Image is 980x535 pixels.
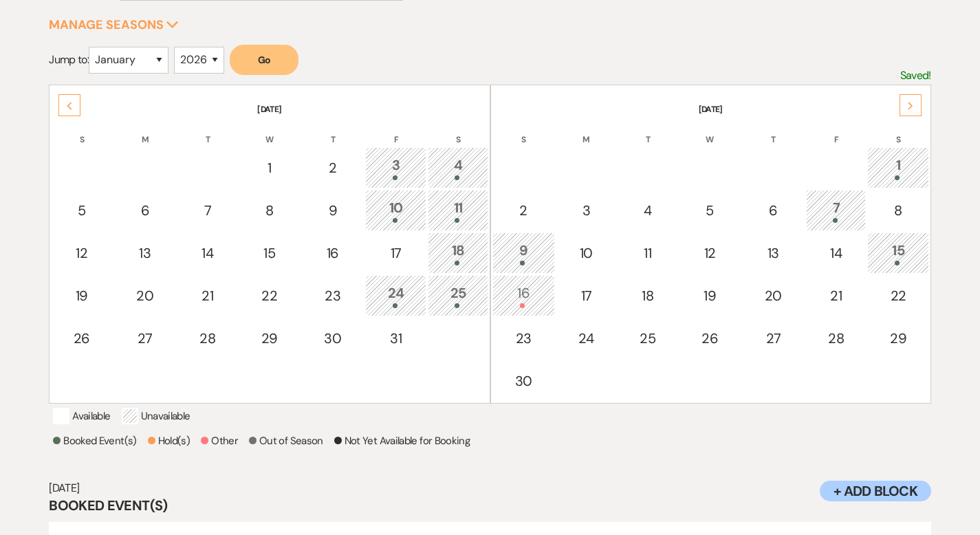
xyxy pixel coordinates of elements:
[814,243,858,263] div: 14
[618,117,677,146] th: T
[373,197,419,223] div: 10
[806,117,866,146] th: F
[625,200,670,221] div: 4
[625,328,670,349] div: 25
[246,328,292,349] div: 29
[564,243,609,263] div: 10
[49,52,89,67] span: Jump to:
[686,328,732,349] div: 26
[373,155,419,180] div: 3
[121,200,168,221] div: 6
[246,200,292,221] div: 8
[58,285,105,306] div: 19
[492,87,929,116] th: [DATE]
[185,285,230,306] div: 21
[309,200,356,221] div: 9
[875,240,921,265] div: 15
[177,117,237,146] th: T
[428,117,488,146] th: S
[435,155,480,180] div: 4
[373,283,419,308] div: 24
[820,481,931,501] button: + Add Block
[51,117,112,146] th: S
[49,19,179,31] button: Manage Seasons
[201,433,238,449] p: Other
[435,240,480,265] div: 18
[185,243,230,263] div: 14
[309,157,356,178] div: 2
[875,328,921,349] div: 29
[249,433,323,449] p: Out of Season
[875,155,921,180] div: 1
[373,243,419,263] div: 17
[239,117,300,146] th: W
[500,328,547,349] div: 23
[750,328,797,349] div: 27
[58,200,105,221] div: 5
[246,157,292,178] div: 1
[686,200,732,221] div: 5
[500,283,547,308] div: 16
[121,285,168,306] div: 20
[679,117,740,146] th: W
[556,117,616,146] th: M
[121,243,168,263] div: 13
[750,200,797,221] div: 6
[625,285,670,306] div: 18
[814,328,858,349] div: 28
[875,200,921,221] div: 8
[58,243,105,263] div: 12
[500,371,547,391] div: 30
[564,328,609,349] div: 24
[564,200,609,221] div: 3
[53,408,110,424] p: Available
[564,285,609,306] div: 17
[58,328,105,349] div: 26
[492,117,555,146] th: S
[875,285,921,306] div: 22
[625,243,670,263] div: 11
[309,243,356,263] div: 16
[148,433,190,449] p: Hold(s)
[742,117,805,146] th: T
[246,285,292,306] div: 22
[121,328,168,349] div: 27
[814,285,858,306] div: 21
[334,433,470,449] p: Not Yet Available for Booking
[500,200,547,221] div: 2
[814,197,858,223] div: 7
[185,328,230,349] div: 28
[301,117,364,146] th: T
[686,243,732,263] div: 12
[435,283,480,308] div: 25
[230,45,298,75] button: Go
[185,200,230,221] div: 7
[309,285,356,306] div: 23
[500,240,547,265] div: 9
[309,328,356,349] div: 30
[53,433,136,449] p: Booked Event(s)
[49,481,931,496] h6: [DATE]
[49,496,931,515] h3: Booked Event(s)
[373,328,419,349] div: 31
[750,243,797,263] div: 13
[113,117,176,146] th: M
[365,117,426,146] th: F
[435,197,480,223] div: 11
[750,285,797,306] div: 20
[122,408,190,424] p: Unavailable
[686,285,732,306] div: 19
[51,87,488,116] th: [DATE]
[246,243,292,263] div: 15
[867,117,928,146] th: S
[900,67,931,85] p: Saved!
